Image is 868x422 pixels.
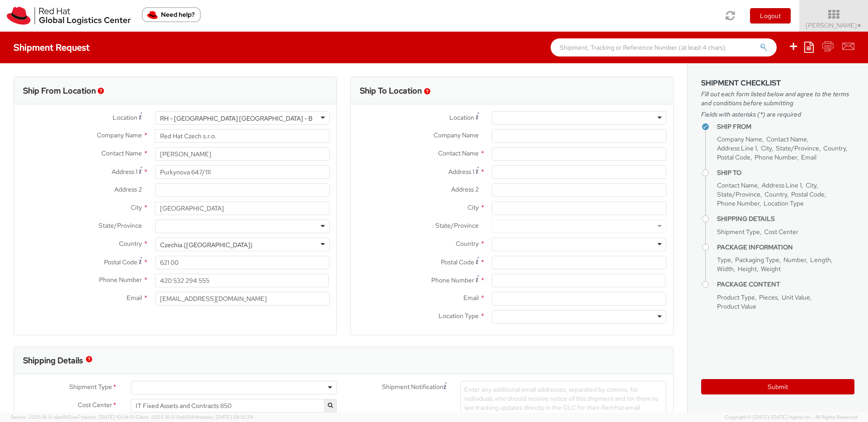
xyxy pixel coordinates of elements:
span: Postal Code [791,190,825,198]
span: Shipment Type [69,382,112,393]
span: Company Name [434,131,479,139]
span: Country [456,239,479,248]
span: Location [449,113,474,122]
span: Address 1 [112,168,137,176]
span: Country [823,144,846,152]
span: Cost Center [78,400,112,411]
span: City [131,203,142,211]
span: master, [DATE] 10:04:51 [81,414,134,420]
span: Location Type [764,199,804,207]
span: IT Fixed Assets and Contracts 850 [136,402,332,410]
span: Phone Number [717,199,759,207]
button: Submit [701,379,854,394]
span: Unit Value [782,293,810,301]
h3: Ship From Location [23,86,96,95]
span: Shipment Notification [382,382,443,392]
span: Phone Number [431,276,474,284]
span: ▼ [857,22,862,29]
div: RH - [GEOGRAPHIC_DATA] [GEOGRAPHIC_DATA] - B [160,114,312,123]
span: Number [783,256,806,264]
span: Length [810,256,831,264]
button: Logout [750,8,791,23]
span: Address Line 1 [717,144,757,152]
span: Address 2 [114,185,142,193]
span: [PERSON_NAME] [806,21,862,29]
span: Contact Name [438,149,479,157]
span: Product Value [717,302,756,310]
span: Weight [761,265,781,273]
span: Fields with asterisks (*) are required [701,110,854,119]
h3: Shipping Details [23,356,83,365]
span: City [806,181,816,189]
h4: Ship From [717,123,854,130]
div: Czechia ([GEOGRAPHIC_DATA]) [160,240,253,249]
span: State/Province [776,144,819,152]
span: Company Name [717,135,762,143]
span: Email [801,153,816,161]
span: Height [738,265,757,273]
span: Address 1 [448,168,474,176]
span: State/Province [717,190,760,198]
span: Enter any additional email addresses, separated by comma, for individuals who should receive noti... [464,385,658,421]
span: Contact Name [766,135,807,143]
span: IT Fixed Assets and Contracts 850 [131,399,337,413]
span: Contact Name [101,149,142,157]
h4: Package Information [717,244,854,251]
span: Company Name [97,131,142,139]
span: State/Province [99,221,142,230]
span: City [761,144,772,152]
h3: Ship To Location [360,86,422,95]
span: Location Type [439,312,479,320]
span: Country [764,190,787,198]
span: Copyright © [DATE]-[DATE] Agistix Inc., All Rights Reserved [725,414,857,421]
span: Cost Center [764,228,798,236]
h4: Package Content [717,281,854,288]
span: Fill out each form listed below and agree to the terms and conditions before submitting [701,89,854,108]
span: master, [DATE] 08:10:29 [198,414,253,420]
h4: Shipment Request [14,42,90,52]
span: City [467,203,479,211]
span: Email [463,294,479,302]
span: Product Type [717,293,755,301]
img: rh-logistics-00dfa346123c4ec078e1.svg [7,7,131,25]
span: Phone Number [755,153,797,161]
span: Country [119,239,142,248]
span: State/Province [435,221,479,230]
h3: Shipment Checklist [701,79,854,87]
span: Type [717,256,731,264]
span: Postal Code [104,258,137,266]
span: Postal Code [441,258,474,266]
span: Postal Code [717,153,750,161]
span: Shipment Type [717,228,760,236]
span: Server: 2025.18.0-daa1fe12ee7 [11,414,134,420]
span: Width [717,265,734,273]
span: Email [127,294,142,302]
input: Shipment, Tracking or Reference Number (at least 4 chars) [551,38,777,56]
h4: Ship To [717,169,854,176]
span: Address 2 [451,185,479,193]
span: Pieces [759,293,778,301]
span: Phone Number [99,276,142,284]
button: Need help? [142,7,201,22]
span: Contact Name [717,181,758,189]
h4: Shipping Details [717,216,854,222]
span: Packaging Type [735,256,779,264]
span: Location [113,113,137,122]
span: Client: 2025.18.0-0e69584 [136,414,253,420]
span: Address Line 1 [762,181,802,189]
